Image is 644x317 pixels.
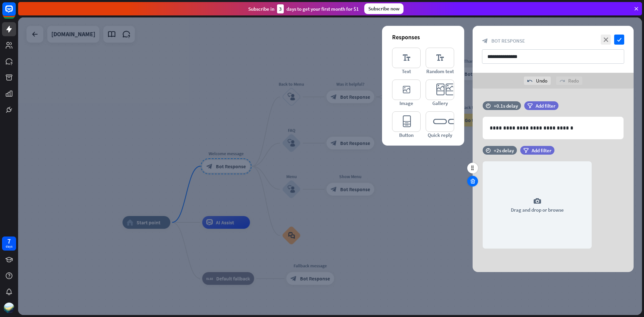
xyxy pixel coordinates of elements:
i: undo [527,78,533,84]
div: Drag and drop or browse [483,161,592,249]
div: Subscribe now [364,3,404,14]
div: +2s delay [494,147,514,154]
div: 3 [277,4,284,13]
div: Subscribe in days to get your first month for $1 [248,4,359,13]
span: Add filter [532,147,551,154]
i: filter [523,148,529,153]
i: redo [559,78,565,84]
i: filter [527,103,533,108]
div: Redo [556,76,582,85]
i: time [486,103,491,108]
span: Add filter [536,103,555,109]
a: 7 days [2,236,16,251]
span: Bot Response [491,38,525,44]
div: Undo [524,76,551,85]
button: Open LiveChat chat widget [5,3,25,23]
div: days [6,244,12,249]
i: time [486,148,491,153]
i: block_bot_response [482,38,488,44]
i: camera [533,197,541,205]
i: close [601,35,611,45]
i: check [614,35,624,45]
div: +0.1s delay [494,103,518,109]
div: 7 [7,238,11,244]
